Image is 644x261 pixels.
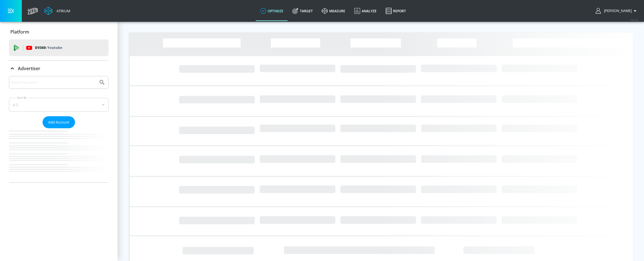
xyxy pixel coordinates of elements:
div: DV360: Youtube [9,39,109,56]
p: DV360: [35,45,62,51]
span: v 4.25.4 [631,18,638,22]
span: Add Account [48,119,69,125]
a: Report [381,1,410,21]
p: Youtube [47,45,62,51]
div: A-Z [9,98,109,112]
a: optimize [256,1,288,21]
a: Analyze [350,1,381,21]
a: Target [288,1,317,21]
div: Advertiser [9,76,109,182]
a: measure [317,1,350,21]
span: login as: stefan.butura@zefr.com [602,9,632,13]
div: Platform [9,24,109,40]
div: Advertiser [9,61,109,76]
div: Atrium [54,8,70,13]
nav: list of Advertiser [9,128,109,182]
button: Add Account [43,116,75,128]
input: Search by name [11,79,96,86]
button: [PERSON_NAME] [596,8,638,14]
p: Platform [10,29,29,35]
p: Advertiser [18,65,40,72]
label: Sort By [16,96,28,99]
a: Atrium [44,7,70,15]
